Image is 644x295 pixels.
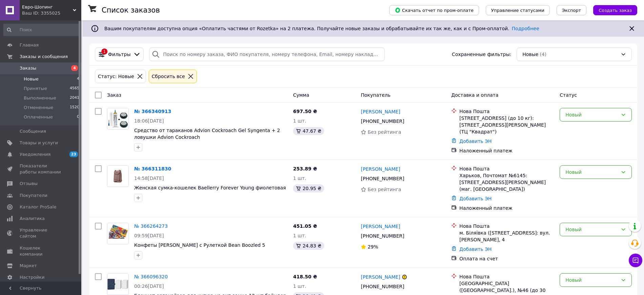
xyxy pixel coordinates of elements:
[451,92,498,98] span: Доставка и оплата
[107,108,128,129] img: Фото товару
[110,166,126,187] img: Фото товару
[599,8,632,13] span: Создать заказ
[293,127,324,135] div: 47.67 ₴
[134,274,168,279] a: № 366096320
[359,116,406,126] div: [PHONE_NUMBER]
[368,244,378,250] span: 29%
[361,166,400,172] a: [PERSON_NAME]
[459,223,554,229] div: Нова Пошта
[565,226,618,233] div: Новый
[108,51,130,58] span: Фильтры
[107,277,128,291] img: Фото товару
[77,76,79,82] span: 4
[134,176,164,181] span: 14:58[DATE]
[359,282,406,291] div: [PHONE_NUMBER]
[70,105,79,111] span: 1520
[560,92,577,98] span: Статус
[24,114,53,120] span: Оплаченные
[293,283,306,289] span: 1 шт.
[361,92,391,98] span: Покупатель
[565,276,618,284] div: Новый
[459,115,554,135] div: [STREET_ADDRESS] (до 10 кг): [STREET_ADDRESS][PERSON_NAME] (ТЦ "Квадрат")
[134,166,171,171] a: № 366311830
[540,52,546,57] span: (4)
[562,8,581,13] span: Экспорт
[134,223,168,229] a: № 366264273
[134,118,164,124] span: 18:06[DATE]
[486,5,550,15] button: Управление статусами
[70,95,79,101] span: 2041
[359,231,406,241] div: [PHONE_NUMBER]
[459,165,554,172] div: Нова Пошта
[104,26,539,31] span: Вашим покупателям доступна опция «Оплатить частями от Rozetka» на 2 платежа. Получайте новые зака...
[459,255,554,262] div: Оплата на счет
[459,246,492,252] a: Добавить ЭН
[134,185,286,190] span: Женская сумка-кошелек Baellerry Forever Young фиолетовая
[70,86,79,92] span: 4565
[586,7,637,13] a: Создать заказ
[24,105,53,111] span: Отмененные
[20,227,63,239] span: Управление сайтом
[24,95,56,101] span: Выполненные
[293,233,306,238] span: 1 шт.
[20,274,44,280] span: Настройки
[459,172,554,192] div: Харьков, Почтомат №6145: [STREET_ADDRESS][PERSON_NAME] (маг. [GEOGRAPHIC_DATA])
[293,242,324,250] div: 24.83 ₴
[459,147,554,154] div: Наложенный платеж
[107,165,129,187] a: Фото товару
[107,273,129,295] a: Фото товару
[459,139,492,144] a: Добавить ЭН
[491,8,544,13] span: Управление статусами
[593,5,637,15] button: Создать заказ
[452,51,511,58] span: Сохраненные фильтры:
[71,65,78,71] span: 4
[293,118,306,124] span: 1 шт.
[134,242,265,248] span: Конфеты [PERSON_NAME] с Рулеткой Bean Boozled 5
[459,273,554,280] div: Нова Пошта
[395,7,474,13] span: Скачать отчет по пром-оплате
[24,76,39,82] span: Новые
[134,128,280,140] a: Средство от тараканов Advion Cockroach Gel Syngenta + 2 ловушки Advion Cockroach
[459,108,554,115] div: Нова Пошта
[20,151,50,158] span: Уведомления
[293,109,317,114] span: 697.50 ₴
[389,5,479,15] button: Скачать отчет по пром-оплате
[20,216,45,222] span: Аналитика
[107,108,129,130] a: Фото товару
[107,92,121,98] span: Заказ
[20,54,68,60] span: Заказы и сообщения
[20,192,47,199] span: Покупатели
[20,263,37,269] span: Маркет
[69,151,78,157] span: 23
[20,163,63,175] span: Показатели работы компании
[359,174,406,183] div: [PHONE_NUMBER]
[629,254,642,267] button: Чат с покупателем
[134,283,164,289] span: 00:26[DATE]
[97,73,136,80] div: Статус: Новые
[361,274,400,280] a: [PERSON_NAME]
[77,114,79,120] span: 0
[20,140,58,146] span: Товары и услуги
[149,48,385,61] input: Поиск по номеру заказа, ФИО покупателя, номеру телефона, Email, номеру накладной
[134,233,164,238] span: 09:59[DATE]
[459,229,554,243] div: м. Біляївка ([STREET_ADDRESS]: вул. [PERSON_NAME], 4
[361,223,400,230] a: [PERSON_NAME]
[20,204,56,210] span: Каталог ProSale
[22,10,81,16] div: Ваш ID: 3355025
[361,108,400,115] a: [PERSON_NAME]
[3,24,80,36] input: Поиск
[20,128,46,134] span: Сообщения
[134,109,171,114] a: № 366340913
[293,223,317,229] span: 451.05 ₴
[293,92,309,98] span: Сумма
[565,111,618,118] div: Новый
[459,205,554,211] div: Наложенный платеж
[150,73,186,80] div: Сбросить все
[293,176,306,181] span: 1 шт.
[557,5,586,15] button: Экспорт
[368,187,401,192] span: Без рейтинга
[22,4,73,10] span: Евро-Шопинг
[107,223,128,244] img: Фото товару
[20,65,36,71] span: Заказы
[368,129,401,135] span: Без рейтинга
